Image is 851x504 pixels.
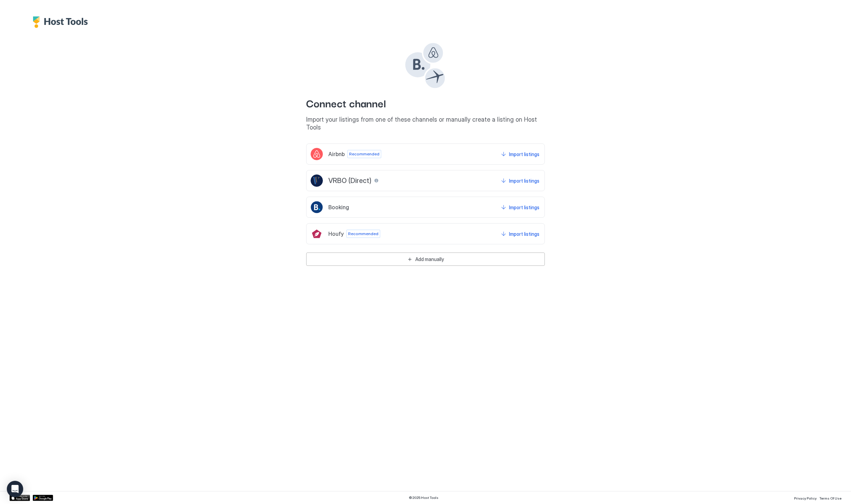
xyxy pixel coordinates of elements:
[819,496,841,500] span: Terms Of Use
[500,174,540,187] button: Import listings
[328,151,345,157] span: Airbnb
[500,148,540,160] button: Import listings
[500,228,540,240] button: Import listings
[409,495,438,500] span: © 2025 Host Tools
[328,204,349,211] span: Booking
[7,481,23,497] div: Open Intercom Messenger
[10,495,30,501] a: App Store
[500,201,540,213] button: Import listings
[509,204,539,211] div: Import listings
[509,177,539,184] div: Import listings
[509,151,539,158] div: Import listings
[306,95,545,110] span: Connect channel
[509,230,539,238] div: Import listings
[349,151,379,157] span: Recommended
[306,116,545,131] span: Import your listings from one of these channels or manually create a listing on Host Tools
[794,496,817,500] span: Privacy Policy
[415,256,444,263] div: Add manually
[348,231,378,237] span: Recommended
[328,230,344,237] span: Houfy
[306,253,545,266] button: Add manually
[33,495,53,501] a: Google Play Store
[819,494,841,501] a: Terms Of Use
[33,16,91,28] div: Host Tools Logo
[794,494,817,501] a: Privacy Policy
[328,177,371,185] span: VRBO (Direct)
